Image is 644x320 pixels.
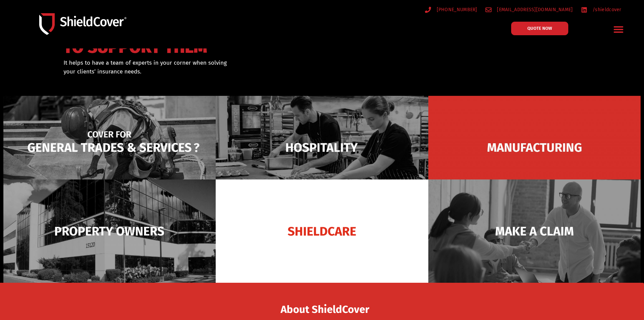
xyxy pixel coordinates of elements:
[281,307,369,314] a: About ShieldCover
[425,5,477,14] a: [PHONE_NUMBER]
[611,21,627,37] div: Menu Toggle
[581,5,621,14] a: /shieldcover
[39,13,126,35] img: Shield-Cover-Underwriting-Australia-logo-full
[435,5,477,14] span: [PHONE_NUMBER]
[485,5,573,14] a: [EMAIL_ADDRESS][DOMAIN_NAME]
[527,26,552,30] span: QUOTE NOW
[511,22,568,35] a: QUOTE NOW
[64,59,357,76] div: It helps to have a team of experts in your corner when solving
[281,305,369,314] span: About ShieldCover
[495,5,573,14] span: [EMAIL_ADDRESS][DOMAIN_NAME]
[64,67,357,76] p: your clients’ insurance needs.
[591,5,621,14] span: /shieldcover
